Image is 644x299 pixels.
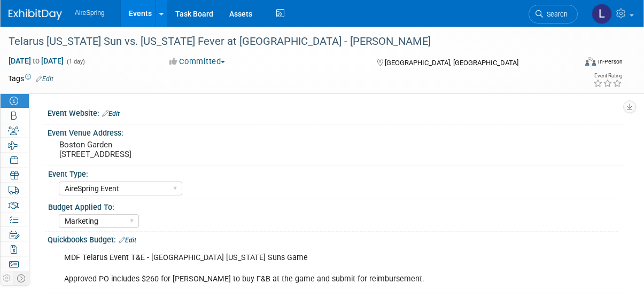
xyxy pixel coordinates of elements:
[8,56,64,66] span: [DATE] [DATE]
[48,166,618,179] div: Event Type:
[102,110,120,117] a: Edit
[593,73,622,78] div: Event Rating
[48,125,623,138] div: Event Venue Address:
[48,105,623,119] div: Event Website:
[48,199,618,213] div: Budget Applied To:
[66,58,85,65] span: (1 day)
[166,56,229,67] button: Committed
[598,58,623,66] div: In-Person
[8,73,53,84] td: Tags
[119,237,136,244] a: Edit
[585,57,596,66] img: Format-Inperson.png
[48,232,623,246] div: Quickbooks Budget:
[592,4,612,24] img: Lisa Chow
[59,140,275,159] pre: Boston Garden [STREET_ADDRESS]
[1,271,13,285] td: Personalize Event Tab Strip
[31,57,41,65] span: to
[57,247,510,290] div: MDF Telarus Event T&E - [GEOGRAPHIC_DATA] [US_STATE] Suns Game Approved PO includes $260 for [PER...
[75,9,105,17] span: AireSpring
[385,59,518,67] span: [GEOGRAPHIC_DATA], [GEOGRAPHIC_DATA]
[9,9,62,20] img: ExhibitDay
[533,56,623,72] div: Event Format
[36,75,53,83] a: Edit
[13,271,29,285] td: Toggle Event Tabs
[529,5,578,23] a: Search
[543,10,568,18] span: Search
[5,32,570,51] div: Telarus [US_STATE] Sun vs. [US_STATE] Fever at [GEOGRAPHIC_DATA] - [PERSON_NAME]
